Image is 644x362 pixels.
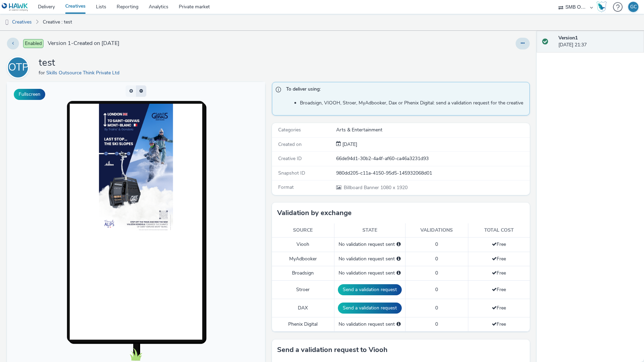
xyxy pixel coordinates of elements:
div: Arts & Entertainment [336,127,529,133]
span: for [39,69,46,76]
h1: test [39,56,122,69]
span: 0 [435,286,438,293]
div: Creation 25 September 2025, 21:37 [341,141,357,148]
span: Free [492,241,506,248]
td: MyAdbooker [272,252,334,266]
h3: Send a validation request to Viooh [277,345,388,355]
div: No validation request sent [338,270,402,277]
a: Skills Outsource Think Private Ltd [46,69,122,76]
td: Phenix Digital [272,317,334,331]
td: Viooh [272,238,334,252]
button: Send a validation request [338,284,402,295]
td: Stroer [272,280,334,299]
span: Enabled [23,39,43,48]
span: Snapshot ID [278,170,305,176]
div: [DATE] 21:37 [558,35,639,49]
th: State [334,223,405,238]
span: Free [492,305,506,311]
span: Version 1 - Created on [DATE] [48,39,119,47]
div: GC [630,2,637,12]
td: DAX [272,299,334,317]
button: Send a validation request [338,303,402,314]
span: Free [492,286,506,293]
a: SOTPL [7,64,32,71]
th: Total cost [468,223,530,238]
span: 0 [435,241,438,248]
span: [DATE] [341,141,357,148]
div: Please select a deal below and click on Send to send a validation request to MyAdbooker. [397,256,401,262]
div: 66de94d1-30b2-4a4f-af60-ca46a3231d93 [336,155,529,162]
img: undefined Logo [2,3,28,11]
a: Hawk Academy [596,1,609,12]
img: dooh [3,19,10,26]
span: Created on [278,141,302,148]
span: 0 [435,321,438,327]
span: Free [492,256,506,262]
h3: Validation by exchange [277,208,352,218]
span: Free [492,270,506,276]
div: No validation request sent [338,241,402,248]
th: Validations [405,223,468,238]
span: 0 [435,256,438,262]
span: Format [278,184,294,191]
span: To deliver using: [286,86,523,95]
span: Free [492,321,506,327]
div: No validation request sent [338,256,402,262]
a: Creative : test [39,14,76,30]
span: 0 [435,270,438,276]
img: Hawk Academy [596,1,607,12]
strong: Version 1 [558,35,578,41]
div: Please select a deal below and click on Send to send a validation request to Viooh. [397,241,401,248]
div: SOTPL [2,58,34,77]
th: Source [272,223,334,238]
div: Please select a deal below and click on Send to send a validation request to Broadsign. [397,270,401,277]
span: 1080 x 1920 [343,184,408,191]
span: Categories [278,127,301,133]
span: Billboard Banner [344,184,380,191]
span: Creative ID [278,155,302,162]
button: Fullscreen [14,89,45,100]
div: Please select a deal below and click on Send to send a validation request to Phenix Digital. [397,321,401,328]
span: 0 [435,305,438,311]
div: No validation request sent [338,321,402,328]
td: Broadsign [272,266,334,280]
div: 980dd205-c11a-4150-95d5-145932068d01 [336,170,529,177]
li: Broadsign, VIOOH, Stroer, MyAdbooker, Dax or Phenix Digital: send a validation request for the cr... [300,100,526,106]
